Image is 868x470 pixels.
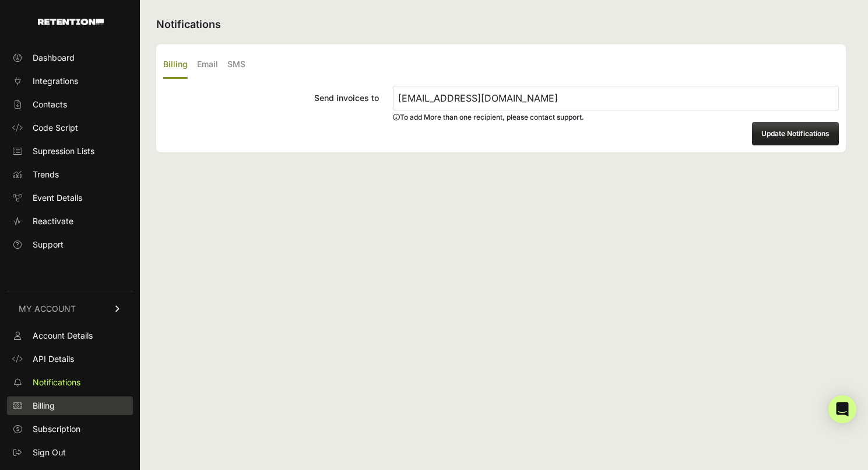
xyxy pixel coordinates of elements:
[197,51,218,79] label: Email
[752,122,839,145] button: Update Notifications
[33,145,94,157] span: Supression Lists
[33,75,78,87] span: Integrations
[7,142,133,161] a: Supression Lists
[7,72,133,90] a: Integrations
[7,373,133,392] a: Notifications
[828,395,856,423] div: Open Intercom Messenger
[33,377,80,388] span: Notifications
[33,122,78,134] span: Code Script
[7,443,133,462] a: Sign Out
[156,16,846,33] h2: Notifications
[38,19,104,25] img: Retention.com
[7,396,133,415] a: Billing
[7,420,133,438] a: Subscription
[393,113,839,122] div: To add More than one recipient, please contact support.
[227,51,245,79] label: SMS
[33,423,80,435] span: Subscription
[7,95,133,114] a: Contacts
[393,86,839,110] input: Send invoices to
[163,51,188,79] label: Billing
[33,169,59,180] span: Trends
[33,52,75,64] span: Dashboard
[33,239,64,250] span: Support
[7,189,133,207] a: Event Details
[33,215,73,227] span: Reactivate
[19,303,76,315] span: MY ACCOUNT
[7,326,133,345] a: Account Details
[163,92,379,104] div: Send invoices to
[7,165,133,184] a: Trends
[33,330,93,342] span: Account Details
[33,99,67,110] span: Contacts
[33,192,82,204] span: Event Details
[7,235,133,254] a: Support
[7,48,133,67] a: Dashboard
[7,119,133,137] a: Code Script
[7,291,133,326] a: MY ACCOUNT
[33,353,74,365] span: API Details
[33,400,55,412] span: Billing
[7,212,133,231] a: Reactivate
[33,447,66,458] span: Sign Out
[7,350,133,368] a: API Details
